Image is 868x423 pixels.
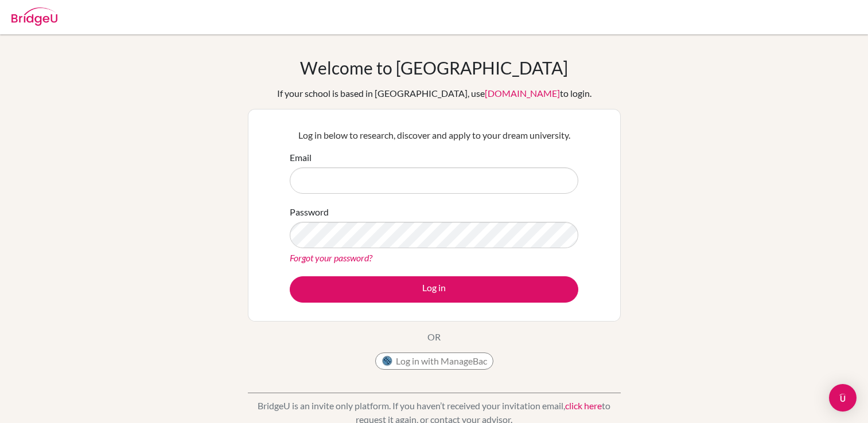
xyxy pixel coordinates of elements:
[290,252,372,263] a: Forgot your password?
[277,87,591,100] div: If your school is based in [GEOGRAPHIC_DATA], use to login.
[290,128,578,142] p: Log in below to research, discover and apply to your dream university.
[829,384,857,412] div: Open Intercom Messenger
[11,7,57,26] img: Bridge-U
[565,400,602,411] a: click here
[290,205,329,219] label: Password
[290,151,312,164] label: Email
[485,88,560,99] a: [DOMAIN_NAME]
[300,57,568,78] h1: Welcome to [GEOGRAPHIC_DATA]
[427,330,441,344] p: OR
[375,352,493,370] button: Log in with ManageBac
[290,276,578,303] button: Log in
